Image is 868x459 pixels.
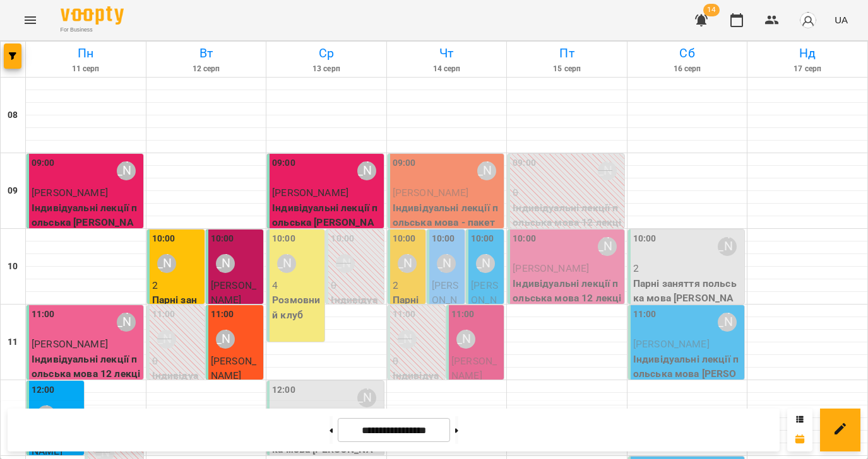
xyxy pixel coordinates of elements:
label: 10:00 [432,232,455,246]
div: Anna Litkovets [357,161,376,180]
p: Індивідуальні лекції польська мова 12 лекцій [PERSON_NAME] [32,352,141,397]
span: [PERSON_NAME] [451,355,497,382]
label: 12:00 [272,383,295,397]
h6: Сб [629,44,746,63]
h6: Вт [148,44,265,63]
p: Індивідуальні лекції польська мова [PERSON_NAME] ( 4 заняття ) [633,352,742,397]
div: Anna Litkovets [336,254,355,273]
label: 11:00 [152,308,175,322]
span: [PERSON_NAME] [211,355,256,382]
div: Anna Litkovets [718,237,737,256]
h6: 12 серп [148,63,265,75]
div: Anna Litkovets [357,388,376,407]
label: 11:00 [211,308,234,322]
h6: 09 [8,184,18,198]
div: Anna Litkovets [456,330,475,349]
div: Anna Litkovets [598,161,617,180]
label: 10:00 [331,232,354,246]
h6: 11 [8,335,18,349]
img: Voopty Logo [61,6,124,25]
label: 12:00 [32,383,55,397]
div: Valentyna Krytskaliuk [437,254,456,273]
p: 2 [393,278,423,293]
div: Valentyna Krytskaliuk [477,161,496,180]
span: [PERSON_NAME] [633,338,710,350]
p: 0 [513,185,622,200]
p: 0 [393,354,443,369]
p: 0 [331,278,381,293]
span: [PERSON_NAME] [432,279,459,321]
p: Парні заняття польська мова - 8 лекцій ( 2 особи ) [393,293,423,426]
h6: Пн [28,44,144,63]
div: Anna Litkovets [117,313,136,332]
span: [PERSON_NAME] [211,279,256,306]
h6: 16 серп [629,63,746,75]
div: Valentyna Krytskaliuk [216,330,235,349]
label: 10:00 [633,232,657,246]
div: Anna Litkovets [718,313,737,332]
p: Індивідуальні лекції польська мова - пакет 8 занять [393,200,502,245]
div: Anna Litkovets [157,330,176,349]
label: 10:00 [272,232,295,246]
div: Sofiia Aloshyna [398,254,417,273]
h6: Ср [268,44,384,63]
span: [PERSON_NAME] [32,187,108,199]
button: Menu [15,5,45,35]
span: [PERSON_NAME] [272,187,348,199]
p: 0 [152,354,202,369]
label: 11:00 [451,308,475,322]
p: Індивідуальні лекції польська [PERSON_NAME] 8 занять [393,368,443,457]
p: 2 [633,261,742,276]
p: Парні заняття польська мова - 8 лекцій ( 2 особи ) [152,293,202,367]
label: 10:00 [513,232,536,246]
div: Sofiia Aloshyna [277,254,296,273]
h6: 10 [8,260,18,274]
h6: Пт [509,44,625,63]
p: Парні заняття польська мова [PERSON_NAME] 8 занять [633,276,742,321]
span: [PERSON_NAME] Chervanov [471,279,498,351]
p: 4 [272,278,322,293]
h6: Чт [389,44,505,63]
span: 14 [703,4,720,16]
label: 11:00 [393,308,416,322]
p: Індивідуальні лекції польська мова 12 лекцій [PERSON_NAME] [513,276,622,321]
p: Індивідуальні лекції польська [PERSON_NAME] 8 занять [32,200,141,245]
h6: 11 серп [28,63,144,75]
img: avatar_s.png [799,11,817,29]
span: [PERSON_NAME] [32,338,108,350]
p: Розмовний клуб [272,293,322,322]
div: Anna Litkovets [476,254,495,273]
span: For Business [61,26,124,34]
span: UA [835,13,848,26]
span: [PERSON_NAME] [393,187,469,199]
p: Індивідуальні лекції польська мова 12 лекцій [PERSON_NAME] [513,200,622,245]
label: 10:00 [152,232,175,246]
h6: 17 серп [749,63,865,75]
h6: 15 серп [509,63,625,75]
label: 10:00 [471,232,494,246]
div: Valentyna Krytskaliuk [216,254,235,273]
label: 09:00 [32,156,55,170]
label: 11:00 [633,308,657,322]
label: 11:00 [32,308,55,322]
div: Anna Litkovets [398,330,417,349]
div: Anna Litkovets [117,161,136,180]
label: 09:00 [513,156,536,170]
h6: 08 [8,108,18,122]
p: 2 [152,278,202,293]
p: Індивідуальні лекції польська мова 12 лекцій [PERSON_NAME] [331,293,381,397]
label: 10:00 [393,232,416,246]
div: Sofiia Aloshyna [157,254,176,273]
div: Anna Litkovets [598,237,617,256]
h6: Нд [749,44,865,63]
h6: 13 серп [268,63,384,75]
p: Індивідуальні лекції польська [PERSON_NAME] 8 занять [272,200,381,245]
h6: 14 серп [389,63,505,75]
label: 09:00 [272,156,295,170]
label: 09:00 [393,156,416,170]
label: 10:00 [211,232,234,246]
button: UA [829,8,853,32]
span: [PERSON_NAME] [513,262,589,274]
